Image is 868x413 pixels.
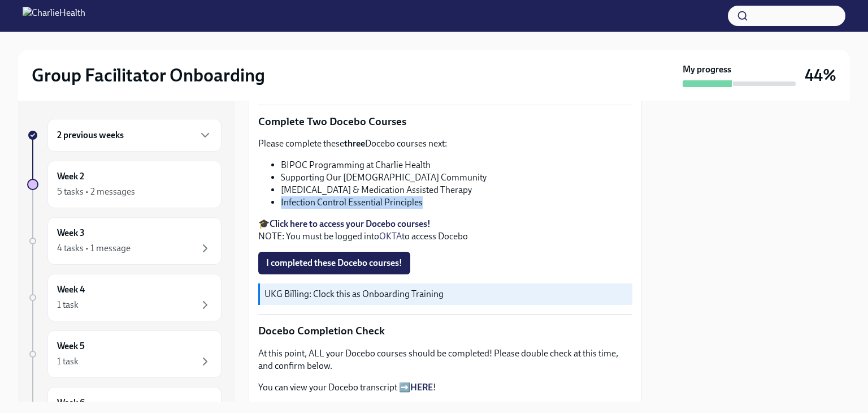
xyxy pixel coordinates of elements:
div: 1 task [57,355,79,368]
p: Please complete these Docebo courses next: [258,137,632,150]
li: Supporting Our [DEMOGRAPHIC_DATA] Community [281,171,632,184]
h6: Week 5 [57,340,85,352]
a: HERE [410,382,433,393]
li: [MEDICAL_DATA] & Medication Assisted Therapy [281,184,632,196]
a: OKTA [379,231,402,242]
p: You can view your Docebo transcript ➡️ ! [258,381,632,394]
h2: Group Facilitator Onboarding [32,64,265,87]
div: 2 previous weeks [47,119,222,152]
span: I completed these Docebo courses! [266,257,402,269]
img: CharlieHealth [23,7,85,25]
p: Docebo Completion Check [258,324,632,338]
p: 🎓 NOTE: You must be logged into to access Docebo [258,218,632,243]
div: 1 task [57,299,79,311]
button: I completed these Docebo courses! [258,252,410,274]
h6: Week 4 [57,283,85,296]
h6: Week 2 [57,170,84,183]
div: 4 tasks • 1 message [57,242,131,255]
a: Week 51 task [27,330,222,378]
div: 5 tasks • 2 messages [57,186,135,198]
p: At this point, ALL your Docebo courses should be completed! Please double check at this time, and... [258,347,632,372]
a: Week 41 task [27,274,222,321]
li: BIPOC Programming at Charlie Health [281,159,632,171]
strong: three [344,138,365,149]
li: Infection Control Essential Principles [281,196,632,209]
h3: 44% [805,65,836,85]
a: Week 25 tasks • 2 messages [27,161,222,208]
strong: My progress [683,63,731,76]
p: Complete Two Docebo Courses [258,114,632,129]
h6: 2 previous weeks [57,129,124,141]
h6: Week 3 [57,227,85,239]
h6: Week 6 [57,397,85,409]
a: Click here to access your Docebo courses! [270,218,431,229]
p: UKG Billing: Clock this as Onboarding Training [264,288,628,300]
a: Week 34 tasks • 1 message [27,217,222,265]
